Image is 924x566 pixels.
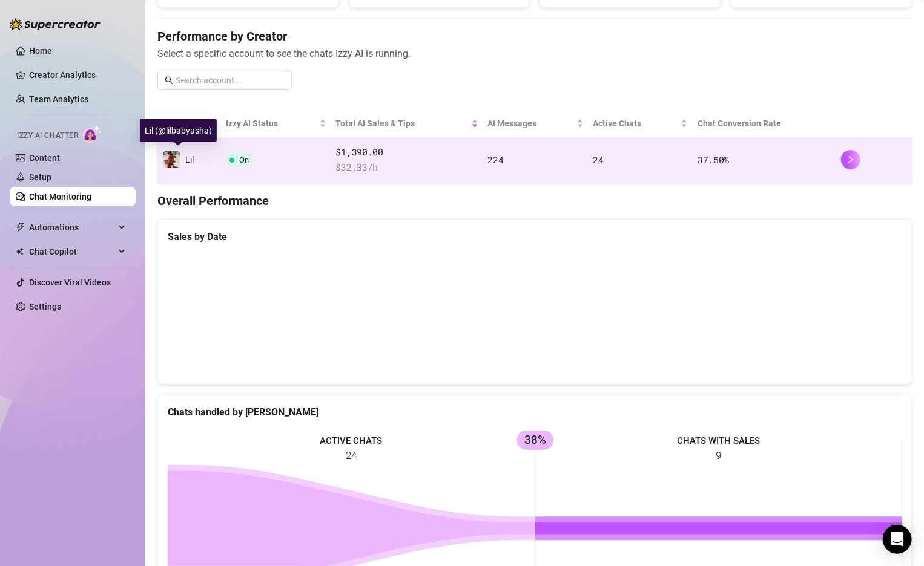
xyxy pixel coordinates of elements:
[883,525,912,554] div: Open Intercom Messenger
[17,130,78,141] span: Izzy AI Chatter
[846,155,855,164] span: right
[331,109,483,138] th: Total AI Sales & Tips
[483,109,589,138] th: AI Messages
[488,117,574,130] span: AI Messages
[841,150,860,169] button: right
[163,151,180,168] img: Lil
[226,117,317,130] span: Izzy AI Status
[239,155,249,164] span: On
[176,74,285,87] input: Search account...
[29,172,51,182] a: Setup
[157,46,912,61] span: Select a specific account to see the chats Izzy AI is running.
[593,117,679,130] span: Active Chats
[593,154,604,166] span: 24
[336,145,478,160] span: $1,390.00
[29,302,61,311] a: Settings
[157,28,912,45] h4: Performance by Creator
[168,229,902,244] div: Sales by Date
[29,65,126,85] a: Creator Analytics
[29,153,60,163] a: Content
[83,125,102,143] img: AI Chatter
[29,94,88,104] a: Team Analytics
[336,160,478,175] span: $ 32.33 /h
[29,46,52,56] a: Home
[157,109,221,138] th: Creator
[336,117,469,130] span: Total AI Sales & Tips
[221,109,331,138] th: Izzy AI Status
[185,155,194,164] span: Lil
[10,18,101,30] img: logo-BBDzfeDw.svg
[29,192,91,201] a: Chat Monitoring
[157,192,912,209] h4: Overall Performance
[140,119,217,142] div: Lil (@lilbabyasha)
[168,405,902,420] div: Chats handled by [PERSON_NAME]
[29,242,115,261] span: Chat Copilot
[29,218,115,237] span: Automations
[16,223,25,232] span: thunderbolt
[589,109,693,138] th: Active Chats
[16,247,24,256] img: Chat Copilot
[29,278,111,287] a: Discover Viral Videos
[165,76,173,85] span: search
[488,154,504,166] span: 224
[693,109,836,138] th: Chat Conversion Rate
[698,154,729,166] span: 37.50 %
